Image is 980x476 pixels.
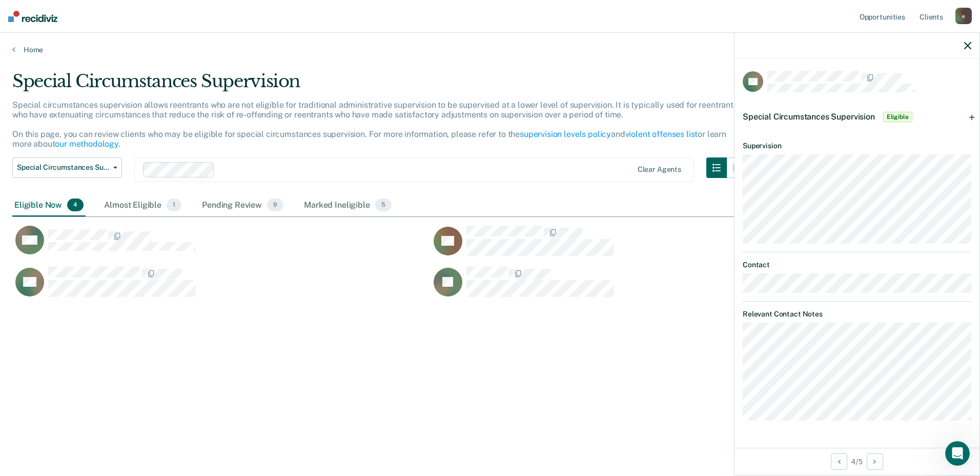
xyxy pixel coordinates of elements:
div: Eligible Now [12,194,86,217]
div: CaseloadOpportunityCell-5905X [12,225,431,266]
span: 9 [267,199,283,212]
dt: Supervision [743,142,971,150]
div: Almost Eligible [102,194,183,217]
a: Home [12,45,968,54]
span: 1 [167,199,181,212]
dt: Relevant Contact Notes [743,310,971,319]
span: 4 [67,199,84,212]
button: Next Opportunity [867,453,883,470]
div: Special Circumstances SupervisionEligible [734,101,979,133]
a: supervision levels policy [520,129,611,139]
span: 5 [375,199,392,212]
a: our methodology [55,139,118,149]
div: CaseloadOpportunityCell-136BR [431,266,849,307]
div: 4 / 5 [734,448,979,475]
dt: Contact [743,261,971,269]
span: Special Circumstances Supervision [17,163,109,172]
span: Special Circumstances Supervision [743,112,875,122]
div: CaseloadOpportunityCell-081FP [12,266,431,307]
div: CaseloadOpportunityCell-170JS [431,225,849,266]
div: e [955,8,972,24]
iframe: Intercom live chat [945,441,970,466]
div: Special Circumstances Supervision [12,71,747,100]
div: Marked Ineligible [302,194,394,217]
div: Pending Review [200,194,285,217]
a: violent offenses list [625,129,698,139]
img: Recidiviz [8,11,57,22]
div: Clear agents [638,165,681,174]
span: Eligible [883,112,912,122]
p: Special circumstances supervision allows reentrants who are not eligible for traditional administ... [12,100,738,149]
button: Previous Opportunity [831,453,847,470]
